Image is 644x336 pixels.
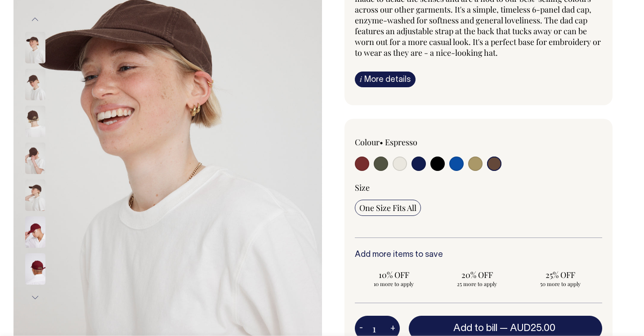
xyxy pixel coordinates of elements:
[355,251,602,260] h6: Add more items to save
[28,287,42,308] button: Next
[526,280,595,287] span: 50 more to apply
[355,182,602,193] div: Size
[385,137,417,148] label: Espresso
[443,280,511,287] span: 25 more to apply
[25,69,45,100] img: espresso
[25,179,45,211] img: espresso
[25,253,45,285] img: burgundy
[359,202,416,213] span: One Size Fits All
[355,267,433,290] input: 10% OFF 10 more to apply
[25,216,45,248] img: burgundy
[438,267,516,290] input: 20% OFF 25 more to apply
[443,269,511,280] span: 20% OFF
[510,324,555,333] span: AUD25.00
[355,137,454,148] div: Colour
[522,267,599,290] input: 25% OFF 50 more to apply
[25,106,45,137] img: espresso
[359,280,428,287] span: 10 more to apply
[25,32,45,63] img: espresso
[526,269,595,280] span: 25% OFF
[355,200,421,216] input: One Size Fits All
[359,269,428,280] span: 10% OFF
[28,9,42,30] button: Previous
[380,137,383,148] span: •
[360,74,362,84] span: i
[25,143,45,174] img: espresso
[500,324,558,333] span: —
[453,324,497,333] span: Add to bill
[355,72,416,87] a: iMore details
